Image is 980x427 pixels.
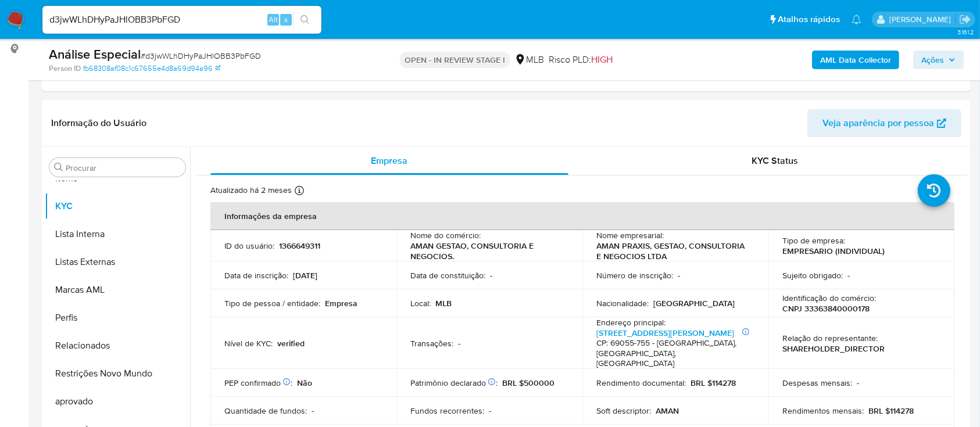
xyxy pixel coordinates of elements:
[502,378,555,388] p: BRL $500000
[957,27,974,37] span: 3.161.2
[410,241,564,261] p: AMAN GESTAO, CONSULTORIA E NEGOCIOS.
[45,304,190,332] button: Perfis
[678,270,680,281] p: -
[312,406,314,416] p: -
[782,293,876,303] p: Identificação do comércio :
[812,51,899,69] button: AML Data Collector
[141,50,261,62] span: # d3jwWLhDHyPaJHlOBB3PbFGD
[210,202,954,230] th: Informações da empresa
[782,235,845,246] p: Tipo de empresa :
[959,13,971,26] a: Sair
[83,63,220,74] a: fb68308af08c1c67655e4d8a69d94a96
[49,63,81,74] b: Person ID
[410,298,431,308] p: Local :
[514,53,544,66] div: MLB
[596,230,664,241] p: Nome empresarial :
[889,14,955,25] p: laisa.felismino@mercadolivre.com
[782,270,843,281] p: Sujeito obrigado :
[596,378,686,388] p: Rendimento documental :
[66,163,181,173] input: Procurar
[49,45,141,63] b: Análise Especial
[325,298,357,308] p: Empresa
[410,378,498,388] p: Patrimônio declarado :
[45,192,190,220] button: KYC
[45,276,190,304] button: Marcas AML
[224,378,292,388] p: PEP confirmado :
[490,270,492,281] p: -
[596,338,750,369] h4: CP: 69055-755 - [GEOGRAPHIC_DATA], [GEOGRAPHIC_DATA], [GEOGRAPHIC_DATA]
[653,298,735,308] p: [GEOGRAPHIC_DATA]
[847,270,850,281] p: -
[45,220,190,248] button: Lista Interna
[596,317,666,328] p: Endereço principal :
[269,14,278,25] span: Alt
[596,270,673,281] p: Número de inscrição :
[293,270,317,281] p: [DATE]
[857,378,859,388] p: -
[224,406,307,416] p: Quantidade de fundos :
[852,15,861,24] a: Notificações
[782,246,885,256] p: EMPRESARIO (INDIVIDUAL)
[42,12,321,27] input: Pesquise usuários ou casos...
[921,51,944,69] span: Ações
[782,303,870,314] p: CNPJ 33363840000178
[807,109,961,137] button: Veja aparência por pessoa
[458,338,460,349] p: -
[691,378,736,388] p: BRL $114278
[435,298,452,308] p: MLB
[51,117,146,129] h1: Informação do Usuário
[224,298,320,308] p: Tipo de pessoa / entidade :
[293,12,317,28] button: search-icon
[549,53,613,66] span: Risco PLD:
[782,378,852,388] p: Despesas mensais :
[596,327,734,339] a: [STREET_ADDRESS][PERSON_NAME]
[279,241,320,251] p: 1366649311
[913,51,964,69] button: Ações
[591,53,613,66] span: HIGH
[45,360,190,387] button: Restrições Novo Mundo
[284,14,288,25] span: s
[596,241,750,261] p: AMAN PRAXIS, GESTAO, CONSULTORIA E NEGOCIOS LTDA
[410,270,485,281] p: Data de constituição :
[400,52,510,68] p: OPEN - IN REVIEW STAGE I
[210,185,292,196] p: Atualizado há 2 meses
[596,406,651,416] p: Soft descriptor :
[822,109,934,137] span: Veja aparência por pessoa
[752,154,798,167] span: KYC Status
[277,338,305,349] p: verified
[868,406,914,416] p: BRL $114278
[782,333,878,343] p: Relação do representante :
[410,338,453,349] p: Transações :
[782,343,885,354] p: SHAREHOLDER_DIRECTOR
[45,387,190,415] button: aprovado
[778,13,840,26] span: Atalhos rápidos
[820,51,891,69] b: AML Data Collector
[224,241,274,251] p: ID do usuário :
[45,248,190,276] button: Listas Externas
[224,338,273,349] p: Nível de KYC :
[371,154,407,167] span: Empresa
[489,406,491,416] p: -
[54,163,63,172] button: Procurar
[596,298,649,308] p: Nacionalidade :
[45,332,190,360] button: Relacionados
[656,406,679,416] p: AMAN
[410,230,481,241] p: Nome do comércio :
[410,406,484,416] p: Fundos recorrentes :
[224,270,288,281] p: Data de inscrição :
[782,406,864,416] p: Rendimentos mensais :
[297,378,312,388] p: Não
